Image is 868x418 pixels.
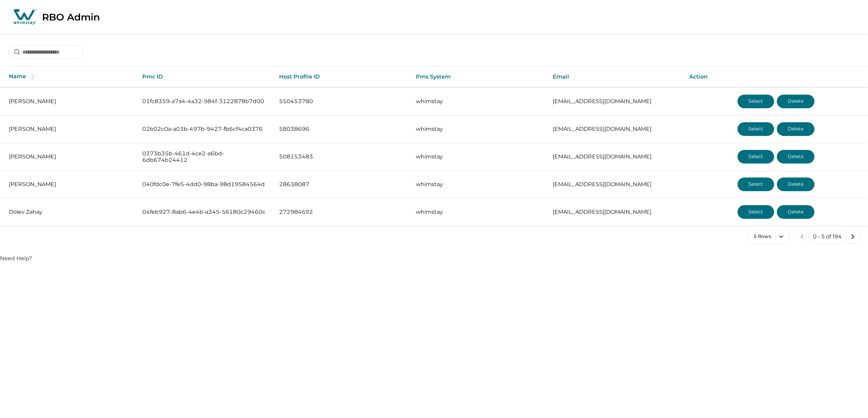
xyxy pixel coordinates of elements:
th: Host Profile ID [274,67,410,87]
p: 550453780 [279,98,405,105]
p: whimstay [416,181,542,188]
button: Select [738,95,774,108]
p: [PERSON_NAME] [9,126,131,133]
button: previous page [795,230,809,243]
p: [EMAIL_ADDRESS][DOMAIN_NAME] [553,209,679,215]
p: 0 - 5 of 194 [813,233,842,240]
p: [PERSON_NAME] [9,153,131,160]
th: Pmc ID [137,67,274,87]
button: 5 Rows [748,230,790,243]
button: Select [738,205,774,219]
p: RBO Admin [42,11,100,23]
button: next page [846,230,860,243]
p: [PERSON_NAME] [9,98,131,105]
p: 02b02c0a-a03b-497b-9427-fb6cf4ca0376 [142,126,268,133]
p: 58038696 [279,126,405,133]
p: [EMAIL_ADDRESS][DOMAIN_NAME] [553,126,679,133]
p: 272984692 [279,209,405,215]
p: 508153483 [279,153,405,160]
button: Select [738,178,774,191]
button: Delete [777,122,815,136]
p: whimstay [416,126,542,133]
button: Delete [777,205,815,219]
p: [EMAIL_ADDRESS][DOMAIN_NAME] [553,98,679,105]
button: Delete [777,150,815,164]
th: Email [547,67,684,87]
button: Delete [777,95,815,108]
button: sorting [26,73,40,80]
th: Pms System [410,67,547,87]
p: Dolev Zahay [9,209,131,215]
p: [EMAIL_ADDRESS][DOMAIN_NAME] [553,181,679,188]
p: 04feb927-8ab6-4e4b-a345-56180c29460c [142,209,268,215]
button: Select [738,150,774,164]
p: 01fc8359-a7a4-4a32-984f-3122878b7d00 [142,98,268,105]
p: 0373b35b-461d-4ce2-a6bd-6db674b24412 [142,150,268,164]
th: Action [684,67,868,87]
p: [PERSON_NAME] [9,181,131,188]
p: whimstay [416,98,542,105]
button: Delete [777,178,815,191]
p: [EMAIL_ADDRESS][DOMAIN_NAME] [553,153,679,160]
p: 040fdc0e-7fe5-4dd0-98ba-98d19584564d [142,181,268,188]
p: whimstay [416,153,542,160]
button: Select [738,122,774,136]
p: 28638087 [279,181,405,188]
p: whimstay [416,209,542,215]
button: 0 - 5 of 194 [809,230,846,243]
